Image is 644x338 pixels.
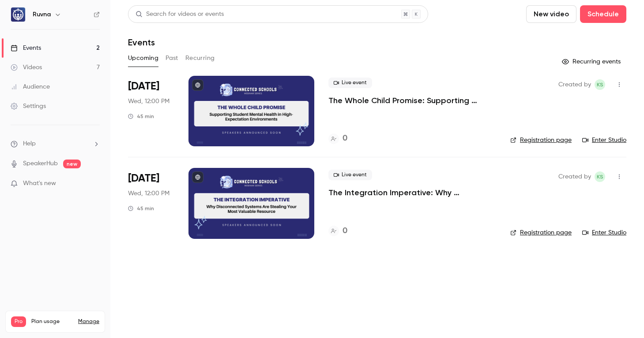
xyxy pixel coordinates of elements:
[328,225,347,237] a: 0
[11,102,46,111] div: Settings
[328,187,496,198] a: The Integration Imperative: Why Disconnected Systems Are Stealing Your Most Valuable Resource
[128,168,174,238] div: Nov 19 Wed, 1:00 PM (America/New York)
[31,318,73,325] span: Plan usage
[11,44,41,52] div: Events
[558,55,626,69] button: Recurring events
[510,136,572,145] a: Registration page
[580,5,626,23] button: Schedule
[597,171,603,182] span: KS
[11,316,26,327] span: Pro
[582,136,626,145] a: Enter Studio
[128,76,174,146] div: Oct 22 Wed, 1:00 PM (America/New York)
[128,79,159,93] span: [DATE]
[128,51,158,65] button: Upcoming
[136,10,224,19] div: Search for videos or events
[328,95,496,106] a: The Whole Child Promise: Supporting Student Mental Health in High-Expectation Environments
[526,5,576,23] button: New video
[78,318,99,325] a: Manage
[23,179,56,188] span: What's new
[128,37,155,48] h1: Events
[595,79,605,90] span: Kyra Sandness
[128,205,154,212] div: 45 min
[558,79,591,90] span: Created by
[343,133,347,145] h4: 0
[11,82,50,91] div: Audience
[582,228,626,237] a: Enter Studio
[328,78,372,88] span: Live event
[11,7,25,22] img: Ruvna
[89,180,100,188] iframe: Noticeable Trigger
[128,171,159,186] span: [DATE]
[128,113,154,120] div: 45 min
[166,51,178,65] button: Past
[11,63,42,72] div: Videos
[128,97,169,106] span: Wed, 12:00 PM
[128,189,169,198] span: Wed, 12:00 PM
[11,139,100,149] li: help-dropdown-opener
[23,139,36,149] span: Help
[63,160,81,168] span: new
[185,51,215,65] button: Recurring
[595,171,605,182] span: Kyra Sandness
[33,10,51,19] h6: Ruvna
[328,133,347,145] a: 0
[23,159,58,168] a: SpeakerHub
[328,170,372,180] span: Live event
[343,225,347,237] h4: 0
[558,171,591,182] span: Created by
[510,228,572,237] a: Registration page
[597,79,603,90] span: KS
